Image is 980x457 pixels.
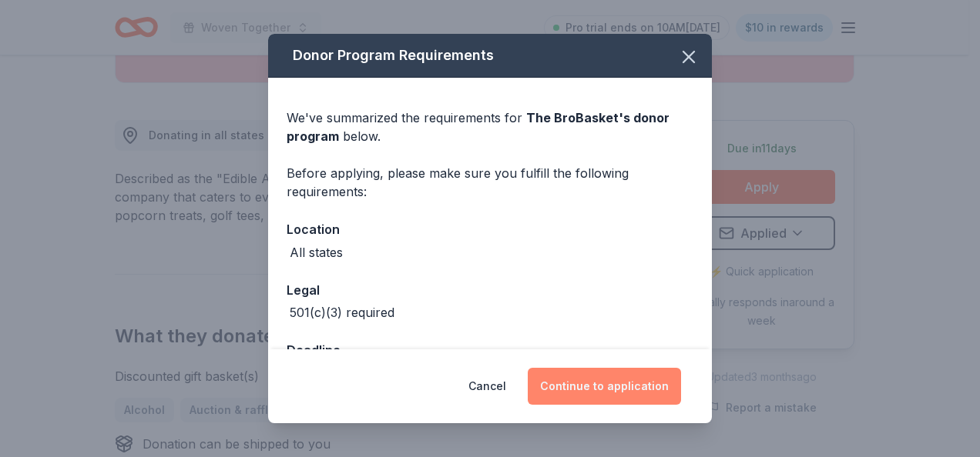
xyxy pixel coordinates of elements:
[290,243,343,262] div: All states
[287,108,693,145] div: We've summarized the requirements for below.
[287,219,693,239] div: Location
[290,303,394,322] div: 501(c)(3) required
[287,340,693,360] div: Deadline
[268,34,712,78] div: Donor Program Requirements
[287,164,693,201] div: Before applying, please make sure you fulfill the following requirements:
[287,280,693,300] div: Legal
[468,368,506,405] button: Cancel
[528,368,681,405] button: Continue to application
